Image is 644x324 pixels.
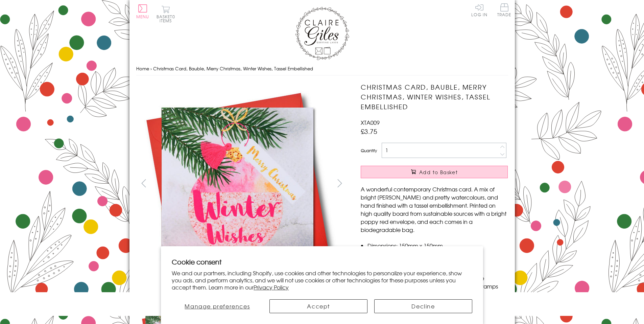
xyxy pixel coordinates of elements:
[361,118,380,126] span: XTA009
[374,299,472,313] button: Decline
[136,14,149,20] span: Menu
[136,82,339,285] img: Christmas Card, Bauble, Merry Christmas, Winter Wishes, Tassel Embellished
[361,185,508,234] p: A wonderful contemporary Christmas card. A mix of bright [PERSON_NAME] and pretty watercolours, a...
[361,166,508,178] button: Add to Basket
[172,299,263,313] button: Manage preferences
[136,176,151,191] button: prev
[136,62,508,76] nav: breadcrumbs
[497,3,511,17] span: Trade
[361,82,508,111] h1: Christmas Card, Bauble, Merry Christmas, Winter Wishes, Tassel Embellished
[136,4,149,19] button: Menu
[367,241,508,250] li: Dimensions: 150mm x 150mm
[347,82,550,285] img: Christmas Card, Bauble, Merry Christmas, Winter Wishes, Tassel Embellished
[157,5,175,23] button: Basket0 items
[136,65,149,72] a: Home
[295,7,349,60] img: Claire Giles Greetings Cards
[471,3,487,17] a: Log In
[361,126,377,136] span: £3.75
[153,65,313,72] span: Christmas Card, Bauble, Merry Christmas, Winter Wishes, Tassel Embellished
[160,14,175,24] span: 0 items
[419,169,458,176] span: Add to Basket
[497,3,511,18] a: Trade
[269,299,367,313] button: Accept
[361,147,377,154] label: Quantity
[185,302,250,310] span: Manage preferences
[172,257,472,267] h2: Cookie consent
[332,176,347,191] button: next
[172,270,472,291] p: We and our partners, including Shopify, use cookies and other technologies to personalize your ex...
[254,283,289,291] a: Privacy Policy
[150,65,152,72] span: ›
